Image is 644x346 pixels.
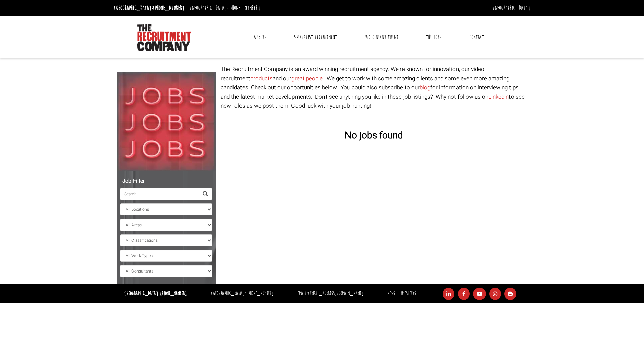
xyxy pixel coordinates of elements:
[137,24,191,51] img: The Recruitment Company
[250,74,273,83] a: products
[249,29,271,46] a: Why Us
[420,83,430,92] a: blog
[221,65,528,110] p: The Recruitment Company is an award winning recruitment agency. We're known for innovation, our v...
[387,290,395,297] a: News
[246,290,273,297] a: [PHONE_NUMBER]
[120,178,212,184] h5: Job Filter
[228,4,260,12] a: [PHONE_NUMBER]
[421,29,446,46] a: The Jobs
[493,4,530,12] a: [GEOGRAPHIC_DATA]
[117,72,216,171] img: Jobs, Jobs, Jobs
[291,74,323,83] a: great people
[308,290,363,297] a: [EMAIL_ADDRESS][DOMAIN_NAME]
[120,188,199,200] input: Search
[112,3,186,13] li: [GEOGRAPHIC_DATA]:
[296,289,365,299] li: Email:
[188,3,262,13] li: [GEOGRAPHIC_DATA]:
[209,289,275,299] li: [GEOGRAPHIC_DATA]:
[124,290,187,297] strong: [GEOGRAPHIC_DATA]:
[160,290,187,297] a: [PHONE_NUMBER]
[464,29,489,46] a: Contact
[399,290,416,297] a: Timesheets
[488,93,509,101] a: Linkedin
[360,29,404,46] a: Video Recruitment
[221,131,528,141] h3: No jobs found
[153,4,184,12] a: [PHONE_NUMBER]
[289,29,342,46] a: Specialist Recruitment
